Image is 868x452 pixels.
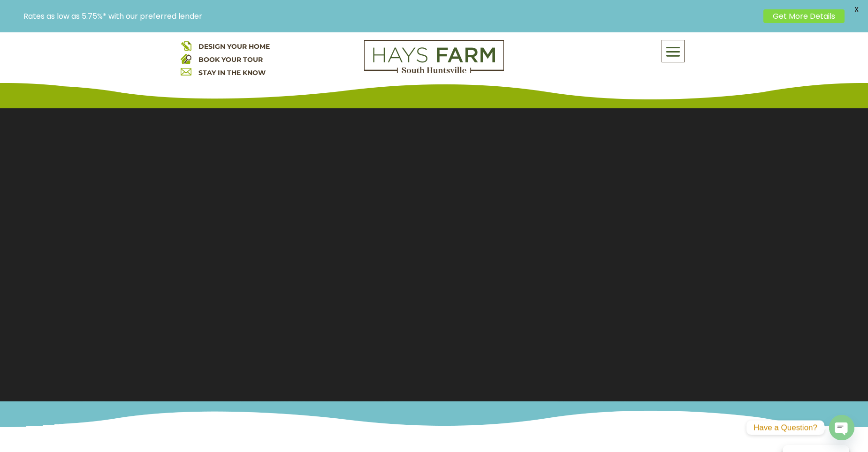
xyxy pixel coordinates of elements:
[181,40,191,51] img: design your home
[23,12,759,21] p: Rates as low as 5.75%* with our preferred lender
[364,40,504,74] img: Logo
[181,53,191,64] img: book your home tour
[849,2,863,16] span: X
[198,55,263,64] a: BOOK YOUR TOUR
[198,68,266,77] a: STAY IN THE KNOW
[763,9,845,23] a: Get More Details
[364,67,504,75] a: hays farm homes huntsville development
[198,42,270,51] a: DESIGN YOUR HOME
